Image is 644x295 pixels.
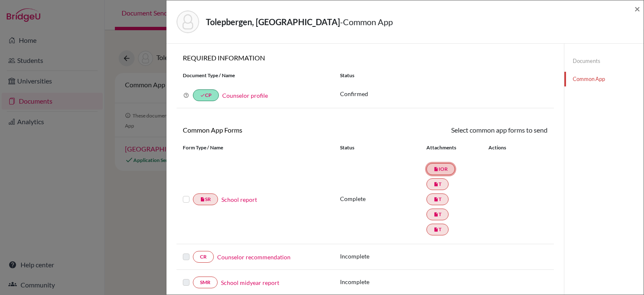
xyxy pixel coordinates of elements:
div: Document Type / Name [177,72,334,79]
span: × [634,3,640,15]
div: Actions [478,144,530,151]
div: Status [334,72,554,79]
a: insert_drive_fileT [426,178,449,190]
button: Close [634,4,640,14]
a: School report [221,195,257,204]
span: - Common App [340,17,393,27]
strong: Tolepbergen, [GEOGRAPHIC_DATA] [206,17,340,27]
p: Incomplete [340,252,426,261]
div: Select common app forms to send [365,125,554,135]
a: insert_drive_fileT [426,224,449,235]
div: Form Type / Name [177,144,334,151]
p: Complete [340,194,426,203]
a: doneCP [193,89,219,101]
i: insert_drive_file [434,212,439,217]
i: insert_drive_file [200,197,205,202]
a: CR [193,251,214,263]
p: Confirmed [340,89,548,98]
a: Common App [564,72,644,86]
h6: REQUIRED INFORMATION [177,54,554,62]
i: insert_drive_file [434,167,439,172]
a: Documents [564,54,644,68]
div: Attachments [426,144,478,151]
a: insert_drive_fileSR [193,193,218,205]
a: Counselor recommendation [217,253,291,261]
a: insert_drive_fileT [426,209,449,220]
div: Status [340,144,426,151]
a: School midyear report [221,278,279,287]
i: done [200,93,205,98]
a: insert_drive_fileT [426,193,449,205]
i: insert_drive_file [434,182,439,187]
p: Incomplete [340,277,426,286]
a: insert_drive_fileIOR [426,163,455,175]
h6: Common App Forms [177,126,365,134]
i: insert_drive_file [434,197,439,202]
a: SMR [193,277,218,288]
a: Counselor profile [222,92,268,99]
i: insert_drive_file [434,227,439,232]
